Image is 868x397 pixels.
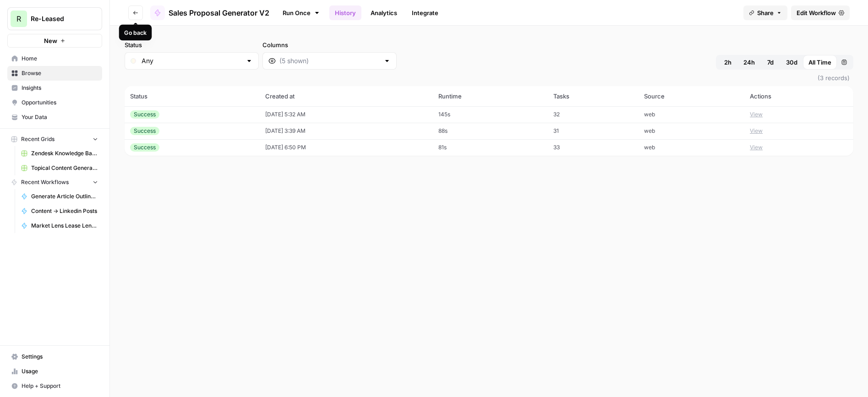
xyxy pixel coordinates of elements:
td: [DATE] 6:50 PM [260,139,433,156]
span: Recent Workflows [21,178,69,186]
span: 24h [743,58,755,67]
a: Market Lens Lease Lengths Workflow [17,218,102,233]
td: 81s [433,139,548,156]
td: [DATE] 5:32 AM [260,106,433,123]
button: View [750,110,763,119]
button: 7d [760,55,781,70]
th: Status [125,86,260,106]
td: 31 [548,123,639,139]
span: Recent Grids [21,135,55,143]
div: Go back [124,28,147,37]
td: 88s [433,123,548,139]
td: 32 [548,106,639,123]
span: Insights [22,84,98,92]
button: View [750,143,763,152]
span: 30d [786,58,797,67]
a: Zendesk Knowledge Base Update [17,146,102,161]
th: Tasks [548,86,639,106]
span: Topical Content Generation Grid [31,164,98,172]
span: Opportunities [22,98,98,107]
a: Run Once [277,5,326,21]
a: Edit Workflow [791,5,850,20]
th: Actions [744,86,853,106]
span: Re-Leased [31,14,86,23]
span: Market Lens Lease Lengths Workflow [31,222,98,230]
label: Status [125,40,259,49]
button: New [7,34,102,48]
button: Workspace: Re-Leased [7,7,102,30]
button: 24h [738,55,760,70]
a: Your Data [7,110,102,125]
span: 7d [767,58,774,67]
td: 33 [548,139,639,156]
td: web [639,139,744,156]
span: Help + Support [22,382,98,390]
span: Sales Proposal Generator V2 [169,7,269,18]
a: Topical Content Generation Grid [17,161,102,175]
th: Source [639,86,744,106]
a: Opportunities [7,95,102,110]
div: Success [130,110,159,119]
td: 145s [433,106,548,123]
a: Browse [7,66,102,81]
button: Recent Workflows [7,175,102,189]
div: Success [130,127,159,135]
button: 30d [781,55,803,70]
span: Usage [22,367,98,375]
td: web [639,123,744,139]
button: View [750,127,763,135]
a: Sales Proposal Generator V2 [150,5,269,20]
a: Usage [7,364,102,379]
a: Home [7,51,102,66]
a: Content -> Linkedin Posts [17,204,102,218]
td: web [639,106,744,123]
div: Success [130,143,159,152]
span: Home [22,54,98,63]
input: Any [142,56,242,65]
span: Browse [22,69,98,77]
a: Insights [7,81,102,95]
th: Created at [260,86,433,106]
button: 2h [718,55,738,70]
span: All Time [808,58,831,67]
span: Generate Article Outline + Deep Research [31,192,98,201]
span: Share [757,8,774,17]
a: Generate Article Outline + Deep Research [17,189,102,204]
button: Share [743,5,787,20]
td: [DATE] 3:39 AM [260,123,433,139]
button: Help + Support [7,379,102,393]
span: (3 records) [125,70,853,86]
a: History [329,5,361,20]
a: Integrate [406,5,444,20]
span: Edit Workflow [797,8,836,17]
a: Settings [7,349,102,364]
span: Zendesk Knowledge Base Update [31,149,98,158]
span: Your Data [22,113,98,121]
a: Analytics [365,5,403,20]
span: R [16,13,21,24]
input: (5 shown) [279,56,380,65]
span: Content -> Linkedin Posts [31,207,98,215]
button: Recent Grids [7,132,102,146]
span: New [44,36,57,45]
label: Columns [262,40,397,49]
span: 2h [724,58,732,67]
span: Settings [22,353,98,361]
th: Runtime [433,86,548,106]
